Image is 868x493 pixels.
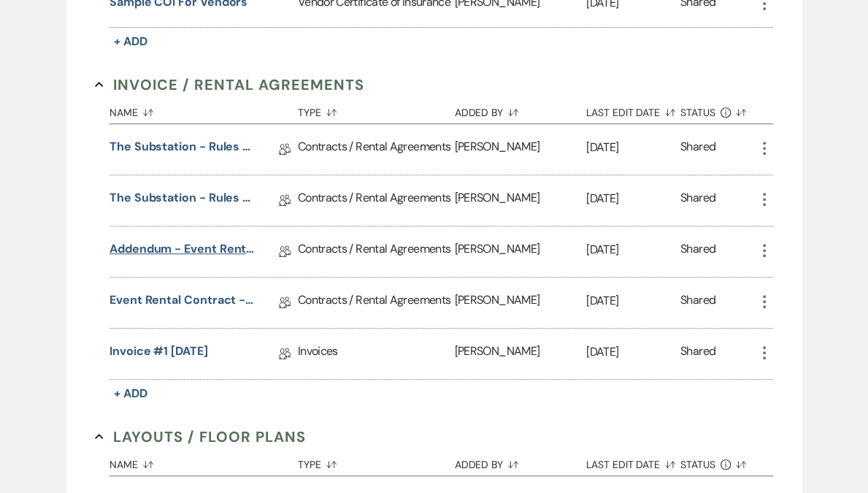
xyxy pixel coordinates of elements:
div: Contracts / Rental Agreements [298,226,455,277]
button: + Add [110,31,152,52]
button: + Add [110,383,152,404]
span: Status [680,459,715,470]
div: [PERSON_NAME] [455,226,586,277]
span: + Add [114,34,147,49]
button: Invoice / Rental Agreements [95,74,364,96]
div: Contracts / Rental Agreements [298,175,455,226]
span: Status [680,107,715,118]
p: [DATE] [586,343,680,362]
a: The Substation - Rules of Conduct 2025 [110,189,256,212]
div: Shared [680,189,715,212]
button: Name [110,448,298,475]
div: [PERSON_NAME] [455,278,586,328]
div: Shared [680,240,715,263]
button: Type [298,448,455,475]
p: [DATE] [586,240,680,259]
button: Added By [455,96,586,123]
button: Type [298,96,455,123]
span: + Add [114,386,147,401]
div: [PERSON_NAME] [455,124,586,175]
p: [DATE] [586,189,680,208]
div: [PERSON_NAME] [455,175,586,226]
a: Addendum - Event Rental & Access Time Change [110,240,256,263]
div: Contracts / Rental Agreements [298,124,455,175]
a: The Substation - Rules of Conduct 2025 [110,138,256,161]
div: [PERSON_NAME] [455,329,586,379]
button: Name [110,96,298,123]
div: Shared [680,291,715,314]
div: Shared [680,138,715,161]
p: [DATE] [586,291,680,310]
button: Last Edit Date [586,96,680,123]
button: Status [680,96,756,123]
a: Invoice #1 [DATE] [110,343,208,365]
button: Last Edit Date [586,448,680,475]
div: Shared [680,343,715,365]
p: [DATE] [586,138,680,157]
button: Layouts / Floor Plans [95,426,306,448]
div: Invoices [298,329,455,379]
div: Contracts / Rental Agreements [298,278,455,328]
a: Event Rental Contract - The Substation, Main Level (2025) [110,291,256,314]
button: Added By [455,448,586,475]
button: Status [680,448,756,475]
